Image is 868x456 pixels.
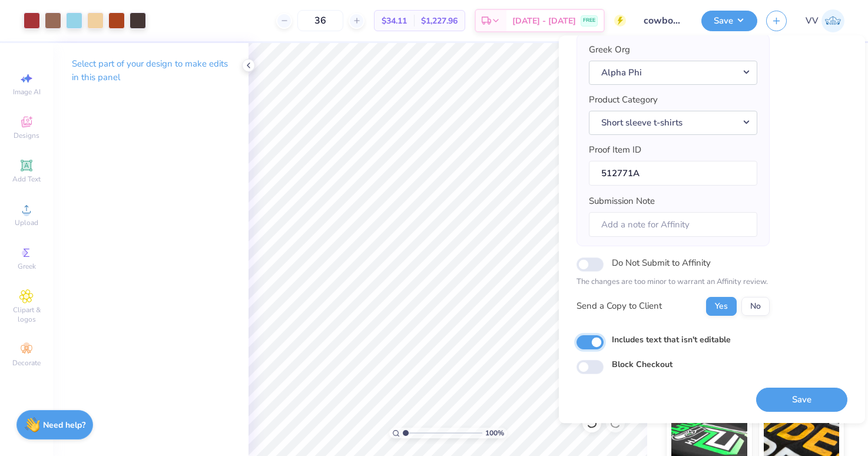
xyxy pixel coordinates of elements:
[297,10,343,31] input: – –
[635,9,693,32] input: Untitled Design
[485,428,504,438] span: 100 %
[612,358,672,371] label: Block Checkout
[589,111,757,135] button: Short sleeve t-shirts
[589,44,630,57] label: Greek Org
[12,174,41,184] span: Add Text
[589,144,641,157] label: Proof Item ID
[577,300,662,313] div: Send a Copy to Client
[577,277,770,289] p: The changes are too minor to warrant an Affinity review.
[589,195,655,209] label: Submission Note
[756,388,847,412] button: Save
[612,256,711,271] label: Do Not Submit to Affinity
[43,419,85,431] strong: Need help?
[589,94,658,107] label: Product Category
[14,131,39,140] span: Designs
[821,9,844,32] img: Via Villanueva
[583,16,595,25] span: FREE
[382,15,407,27] span: $34.11
[806,9,844,32] a: VV
[6,305,47,324] span: Clipart & logos
[806,14,819,28] span: VV
[589,212,757,237] input: Add a note for Affinity
[612,333,731,346] label: Includes text that isn't editable
[15,218,38,227] span: Upload
[512,15,576,27] span: [DATE] - [DATE]
[12,358,41,368] span: Decorate
[589,61,757,85] button: Alpha Phi
[701,11,757,31] button: Save
[741,297,770,316] button: No
[72,57,230,84] p: Select part of your design to make edits in this panel
[13,87,41,97] span: Image AI
[18,262,36,271] span: Greek
[706,297,737,316] button: Yes
[421,15,458,27] span: $1,227.96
